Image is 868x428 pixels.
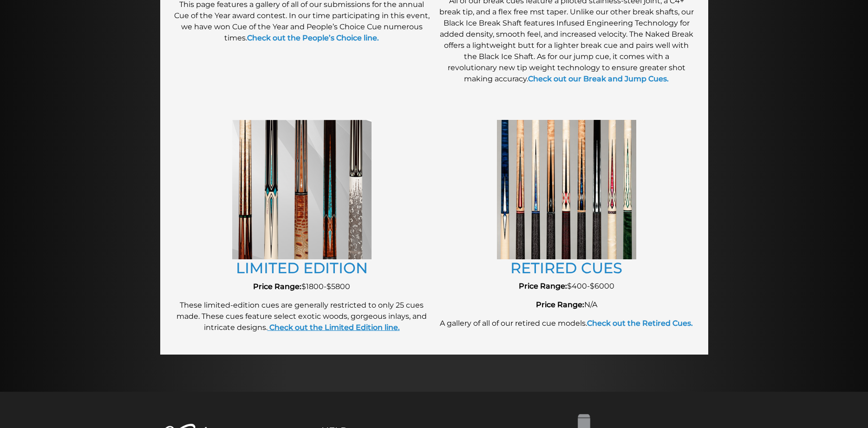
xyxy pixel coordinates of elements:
[174,281,430,292] p: $1800-$5800
[439,281,694,292] p: $400-$6000
[174,300,430,333] p: These limited-edition cues are generally restricted to only 25 cues made. These cues feature sele...
[519,282,567,290] strong: Price Range:
[269,323,400,332] strong: Check out the Limited Edition line.
[510,259,622,277] a: RETIRED CUES
[247,33,379,42] a: Check out the People’s Choice line.
[236,259,368,277] a: LIMITED EDITION
[439,318,694,329] p: A gallery of all of our retired cue models.
[439,299,694,310] p: N/A
[587,319,693,328] a: Check out the Retired Cues.
[528,74,669,83] a: Check out our Break and Jump Cues.
[268,323,400,332] a: Check out the Limited Edition line.
[253,282,301,291] strong: Price Range:
[536,300,584,309] strong: Price Range:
